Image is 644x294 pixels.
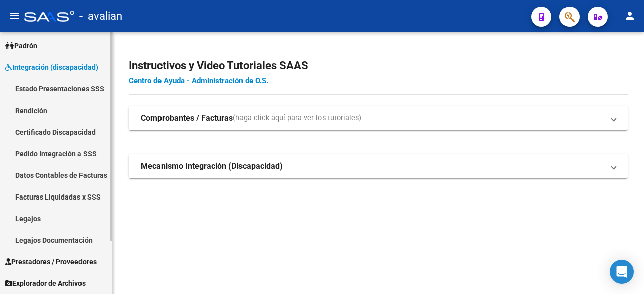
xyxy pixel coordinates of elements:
[5,40,37,51] span: Padrón
[5,256,97,267] span: Prestadores / Proveedores
[141,161,283,172] strong: Mecanismo Integración (Discapacidad)
[129,56,628,75] h2: Instructivos y Video Tutoriales SAAS
[141,113,233,124] strong: Comprobantes / Facturas
[129,106,628,130] mat-expansion-panel-header: Comprobantes / Facturas(haga click aquí para ver los tutoriales)
[610,260,634,284] div: Open Intercom Messenger
[79,5,122,27] span: - avalian
[8,10,20,22] mat-icon: menu
[5,278,86,289] span: Explorador de Archivos
[5,62,98,73] span: Integración (discapacidad)
[233,113,361,124] span: (haga click aquí para ver los tutoriales)
[129,76,268,85] a: Centro de Ayuda - Administración de O.S.
[129,154,628,178] mat-expansion-panel-header: Mecanismo Integración (Discapacidad)
[624,10,636,22] mat-icon: person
